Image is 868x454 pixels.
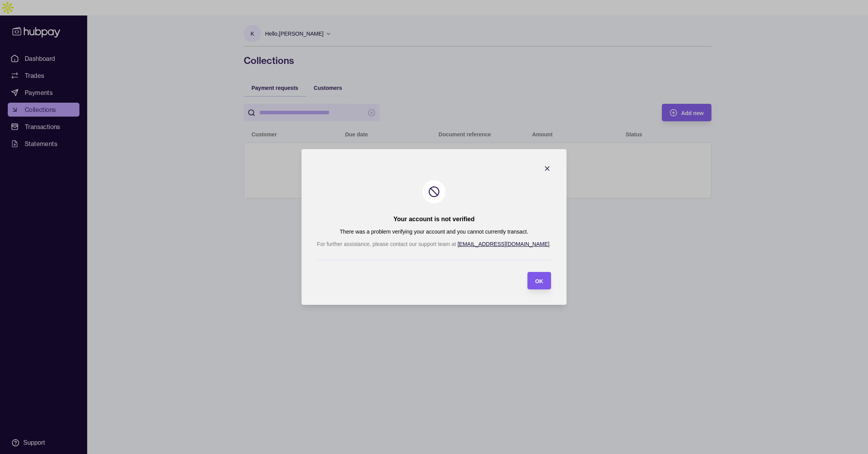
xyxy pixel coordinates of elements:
button: OK [527,272,551,289]
span: OK [535,278,543,284]
p: There was a problem verifying your account and you cannot currently transact. [340,227,528,236]
p: For further assistance, please contact our support team at . [317,240,551,248]
h2: Your account is not verified [393,215,475,224]
a: [EMAIL_ADDRESS][DOMAIN_NAME] [458,241,549,247]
